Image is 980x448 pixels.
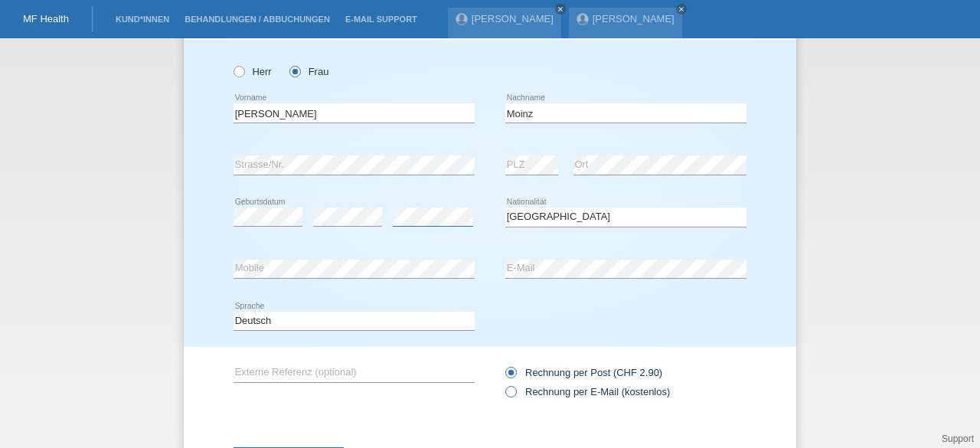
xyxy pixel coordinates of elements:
label: Frau [289,66,328,77]
label: Rechnung per Post (CHF 2.90) [505,367,662,378]
a: close [555,4,566,15]
a: [PERSON_NAME] [593,13,675,25]
a: MF Health [23,13,69,25]
input: Rechnung per E-Mail (kostenlos) [505,386,515,405]
input: Rechnung per Post (CHF 2.90) [505,367,515,386]
label: Herr [234,66,272,77]
input: Frau [289,66,299,76]
i: close [678,5,685,13]
a: close [676,4,687,15]
a: [PERSON_NAME] [472,13,554,25]
label: Rechnung per E-Mail (kostenlos) [505,386,670,397]
a: Behandlungen / Abbuchungen [177,15,338,24]
i: close [557,5,564,13]
a: E-Mail Support [338,15,425,24]
a: Kund*innen [108,15,177,24]
a: Support [942,433,974,444]
input: Herr [234,66,243,76]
